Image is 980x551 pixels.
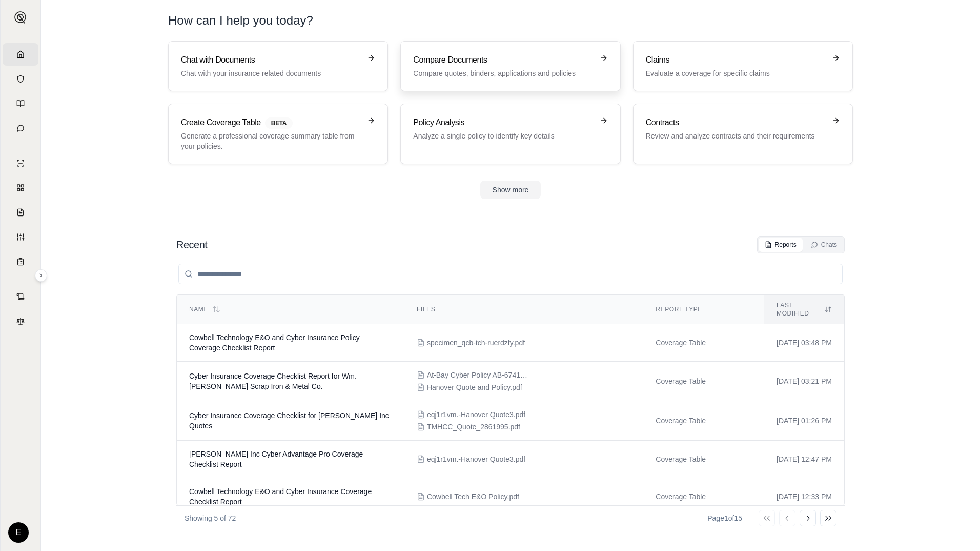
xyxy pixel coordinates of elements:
[759,238,803,252] button: Reports
[168,104,388,164] a: Create Coverage TableBETAGenerate a professional coverage summary table from your policies.
[14,11,27,24] img: Expand sidebar
[643,295,764,324] th: Report Type
[413,54,593,66] h3: Compare Documents
[427,370,529,380] span: At-Bay Cyber Policy AB-6741804-04 _ Wm.-Miller-Scr.pdf
[3,310,38,332] a: Legal Search Engine
[764,401,844,441] td: [DATE] 01:26 PM
[764,324,844,362] td: [DATE] 03:48 PM
[764,441,844,478] td: [DATE] 12:47 PM
[764,362,844,401] td: [DATE] 03:21 PM
[185,513,236,523] p: Showing 5 of 72
[427,422,520,432] span: TMHCC_Quote_2861995.pdf
[643,441,764,478] td: Coverage Table
[643,478,764,516] td: Coverage Table
[3,43,38,66] a: Home
[646,54,826,66] h3: Claims
[427,491,519,502] span: Cowbell Tech E&O Policy.pdf
[189,372,357,390] span: Cyber Insurance Coverage Checklist Report for Wm. Miller Scrap Iron & Metal Co.
[3,117,38,140] a: Chat
[400,41,620,91] a: Compare DocumentsCompare quotes, binders, applications and policies
[3,250,38,273] a: Coverage Table
[265,117,293,129] span: BETA
[168,12,313,29] h1: How can I help you today?
[3,68,38,90] a: Documents Vault
[427,382,522,392] span: Hanover Quote and Policy.pdf
[3,152,38,174] a: Single Policy
[3,92,38,115] a: Prompt Library
[633,104,853,164] a: ContractsReview and analyze contracts and their requirements
[646,131,826,141] p: Review and analyze contracts and their requirements
[805,238,843,252] button: Chats
[646,116,826,129] h3: Contracts
[35,269,47,282] button: Expand sidebar
[413,116,593,129] h3: Policy Analysis
[427,454,525,464] span: eqj1r1vm.-Hanover Quote3.pdf
[3,201,38,224] a: Claim Coverage
[10,7,31,28] button: Expand sidebar
[168,41,388,91] a: Chat with DocumentsChat with your insurance related documents
[777,301,832,318] div: Last modified
[189,333,360,352] span: Cowbell Technology E&O and Cyber Insurance Policy Coverage Checklist Report
[189,487,372,506] span: Cowbell Technology E&O and Cyber Insurance Coverage Checklist Report
[413,68,593,78] p: Compare quotes, binders, applications and policies
[3,176,38,199] a: Policy Comparisons
[404,295,643,324] th: Files
[189,305,392,313] div: Name
[643,362,764,401] td: Coverage Table
[480,181,541,199] button: Show more
[3,285,38,308] a: Contract Analysis
[764,478,844,516] td: [DATE] 12:33 PM
[181,68,361,78] p: Chat with your insurance related documents
[181,116,361,129] h3: Create Coverage Table
[765,241,797,249] div: Reports
[646,68,826,78] p: Evaluate a coverage for specific claims
[413,131,593,141] p: Analyze a single policy to identify key details
[176,238,207,252] h2: Recent
[643,401,764,441] td: Coverage Table
[400,104,620,164] a: Policy AnalysisAnalyze a single policy to identify key details
[181,131,361,151] p: Generate a professional coverage summary table from your policies.
[633,41,853,91] a: ClaimsEvaluate a coverage for specific claims
[8,522,29,543] div: E
[643,324,764,362] td: Coverage Table
[427,338,525,348] span: specimen_qcb-tch-ruerdzfy.pdf
[707,513,742,523] div: Page 1 of 15
[181,54,361,66] h3: Chat with Documents
[811,241,837,249] div: Chats
[189,411,389,430] span: Cyber Insurance Coverage Checklist for Tom Kraemer Inc Quotes
[189,450,363,468] span: Tom Kraemer Inc Cyber Advantage Pro Coverage Checklist Report
[3,226,38,248] a: Custom Report
[427,409,525,420] span: eqj1r1vm.-Hanover Quote3.pdf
